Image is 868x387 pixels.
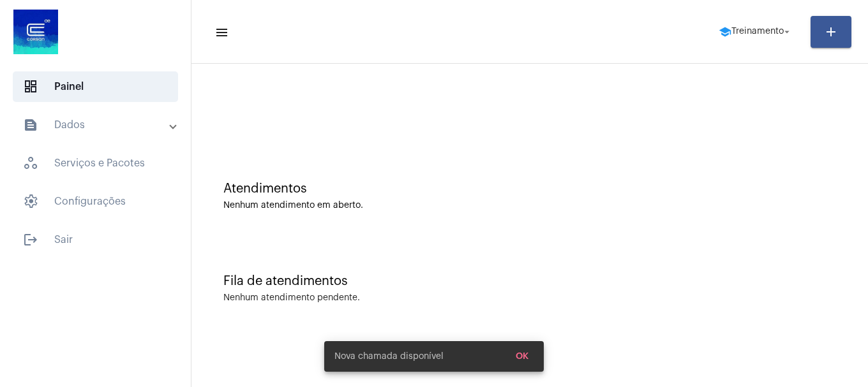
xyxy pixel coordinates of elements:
span: sidenav icon [23,194,38,209]
span: Serviços e Pacotes [13,148,178,179]
span: Treinamento [731,27,784,36]
div: Nenhum atendimento em aberto. [223,201,836,210]
mat-icon: add [823,24,839,40]
span: Sair [13,224,178,255]
mat-icon: arrow_drop_down [781,26,793,38]
span: Configurações [13,186,178,217]
div: Atendimentos [223,182,836,196]
button: Treinamento [711,19,800,45]
div: Nenhum atendimento pendente. [223,293,360,303]
span: OK [516,352,528,361]
mat-icon: sidenav icon [214,25,227,40]
mat-icon: sidenav icon [23,232,38,247]
mat-expansion-panel-header: sidenav iconDados [8,110,191,140]
span: Nova chamada disponível [334,350,444,363]
span: Painel [13,71,178,102]
mat-icon: school [719,26,731,38]
span: sidenav icon [23,79,38,94]
mat-icon: sidenav icon [23,117,38,133]
span: sidenav icon [23,156,38,171]
img: d4669ae0-8c07-2337-4f67-34b0df7f5ae4.jpeg [10,6,61,57]
mat-panel-title: Dados [23,117,170,133]
div: Fila de atendimentos [223,274,836,288]
button: OK [505,345,539,368]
